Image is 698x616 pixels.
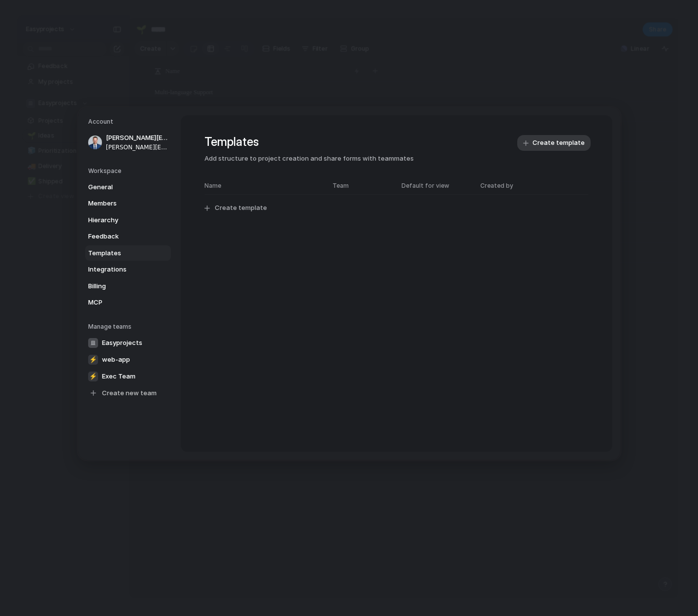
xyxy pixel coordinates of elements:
[88,265,151,274] span: Integrations
[85,212,171,228] a: Hierarchy
[85,262,171,277] a: Integrations
[215,203,267,213] span: Create template
[85,278,171,294] a: Billing
[532,138,585,148] span: Create template
[88,232,151,241] span: Feedback
[88,371,98,381] div: ⚡
[106,133,169,143] span: [PERSON_NAME][EMAIL_ADDRESS][PERSON_NAME]
[85,295,171,310] a: MCP
[102,371,135,381] span: Exec Team
[102,388,157,398] span: Create new team
[85,385,171,401] a: Create new team
[204,133,589,151] h1: Templates
[102,338,142,347] span: Easyprojects
[102,354,130,364] span: web-app
[88,298,151,308] span: MCP
[88,117,171,126] h5: Account
[88,166,171,175] h5: Workspace
[88,281,151,291] span: Billing
[204,181,323,190] span: Name
[88,354,98,364] div: ⚡
[88,322,171,331] h5: Manage teams
[85,245,171,261] a: Templates
[480,181,513,190] span: Created by
[88,248,151,258] span: Templates
[88,182,151,192] span: General
[85,351,171,367] a: ⚡web-app
[85,368,171,384] a: ⚡Exec Team
[88,215,151,225] span: Hierarchy
[401,181,449,190] span: Default for view
[85,196,171,211] a: Members
[85,130,171,155] a: [PERSON_NAME][EMAIL_ADDRESS][PERSON_NAME][PERSON_NAME][EMAIL_ADDRESS][PERSON_NAME]
[85,229,171,244] a: Feedback
[88,199,151,208] span: Members
[204,154,589,164] span: Add structure to project creation and share forms with teammates
[199,199,595,217] button: Create template
[517,135,591,151] button: Create template
[85,179,171,195] a: General
[85,335,171,350] a: Easyprojects
[332,181,392,190] span: Team
[106,142,169,151] span: [PERSON_NAME][EMAIL_ADDRESS][PERSON_NAME]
